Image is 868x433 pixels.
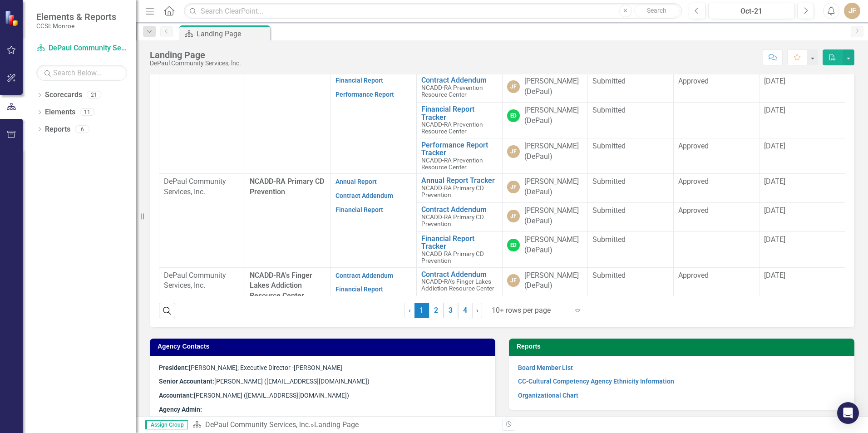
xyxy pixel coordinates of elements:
[524,235,583,256] div: [PERSON_NAME] (DePaul)
[588,102,674,138] td: Double-Click to Edit
[75,125,89,133] div: 6
[145,420,188,429] span: Assign Group
[524,105,583,126] div: [PERSON_NAME] (DePaul)
[416,138,502,174] td: Double-Click to Edit Right Click for Context Menu
[5,10,20,26] img: ClearPoint Strategy
[416,267,502,296] td: Double-Click to Edit Right Click for Context Menu
[678,142,709,150] span: Approved
[518,392,578,399] a: Organizational Chart
[764,106,785,114] span: [DATE]
[674,174,759,203] td: Double-Click to Edit
[837,402,859,424] div: Open Intercom Messenger
[421,235,498,251] a: Financial Report Tracker
[159,406,202,413] strong: Agency Admin:
[588,174,674,203] td: Double-Click to Edit
[421,206,498,214] a: Contract Addendum
[524,271,583,291] div: [PERSON_NAME] (DePaul)
[592,235,626,244] span: Submitted
[421,250,484,264] span: NCADD-RA Primary CD Prevention
[711,6,792,17] div: Oct-21
[588,203,674,232] td: Double-Click to Edit
[764,77,785,85] span: [DATE]
[674,203,759,232] td: Double-Click to Edit
[335,77,383,84] a: Financial Report
[205,420,311,429] a: DePaul Community Services, lnc.
[764,206,785,215] span: [DATE]
[36,43,127,54] a: DePaul Community Services, lnc.
[335,192,393,199] a: Contract Addendum
[678,271,709,280] span: Approved
[674,102,759,138] td: Double-Click to Edit
[45,90,82,100] a: Scorecards
[524,76,583,97] div: [PERSON_NAME] (DePaul)
[421,76,498,84] a: Contract Addendum
[647,7,666,14] span: Search
[674,231,759,267] td: Double-Click to Edit
[507,80,520,93] div: JF
[458,303,473,318] a: 4
[416,102,502,138] td: Double-Click to Edit Right Click for Context Menu
[192,420,495,430] div: »
[421,141,498,157] a: Performance Report Tracker
[524,177,583,197] div: [PERSON_NAME] (DePaul)
[592,271,626,280] span: Submitted
[421,213,484,227] span: NCADD-RA Primary CD Prevention
[592,106,626,114] span: Submitted
[524,141,583,162] div: [PERSON_NAME] (DePaul)
[518,364,573,371] a: Board Member List
[421,121,483,135] span: NCADD-RA Prevention Resource Center
[314,420,359,429] div: Landing Page
[250,271,312,300] span: NCADD-RA's Finger Lakes Addiction Resource Center
[36,22,116,30] small: CCSI: Monroe
[592,142,626,150] span: Submitted
[335,178,377,185] a: Annual Report
[159,378,214,385] strong: Senior Accountant:
[87,91,101,99] div: 21
[678,177,709,186] span: Approved
[588,267,674,296] td: Double-Click to Edit
[708,3,795,19] button: Oct-21
[764,177,785,186] span: [DATE]
[421,184,484,198] span: NCADD-RA Primary CD Prevention
[416,231,502,267] td: Double-Click to Edit Right Click for Context Menu
[592,177,626,186] span: Submitted
[164,177,240,197] p: DePaul Community Services, Inc.
[476,306,478,315] span: ›
[674,267,759,296] td: Double-Click to Edit
[507,181,520,193] div: JF
[159,364,342,371] span: [PERSON_NAME]; Executive Director -[PERSON_NAME]
[674,138,759,174] td: Double-Click to Edit
[36,11,116,22] span: Elements & Reports
[36,65,127,81] input: Search Below...
[421,105,498,121] a: Financial Report Tracker
[764,235,785,244] span: [DATE]
[429,303,444,318] a: 2
[844,3,860,19] button: JF
[524,206,583,226] div: [PERSON_NAME] (DePaul)
[444,303,458,318] a: 3
[507,210,520,222] div: JF
[414,303,429,318] span: 1
[80,108,94,116] div: 11
[678,206,709,215] span: Approved
[150,50,241,60] div: Landing Page
[184,3,682,19] input: Search ClearPoint...
[164,271,240,291] p: DePaul Community Services, Inc.
[416,203,502,232] td: Double-Click to Edit Right Click for Context Menu
[158,343,491,350] h3: Agency Contacts
[674,74,759,103] td: Double-Click to Edit
[421,278,494,292] span: NCADD-RA's Finger Lakes Addiction Resource Center
[409,306,411,315] span: ‹
[335,285,383,293] a: Financial Report
[517,343,850,350] h3: Reports
[592,77,626,85] span: Submitted
[592,206,626,215] span: Submitted
[588,74,674,103] td: Double-Click to Edit
[335,272,393,279] a: Contract Addendum
[588,138,674,174] td: Double-Click to Edit
[588,231,674,267] td: Double-Click to Edit
[159,392,349,399] span: [PERSON_NAME] ([EMAIL_ADDRESS][DOMAIN_NAME])
[421,177,498,185] a: Annual Report Tracker
[250,177,324,196] span: NCADD-RA Primary CD Prevention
